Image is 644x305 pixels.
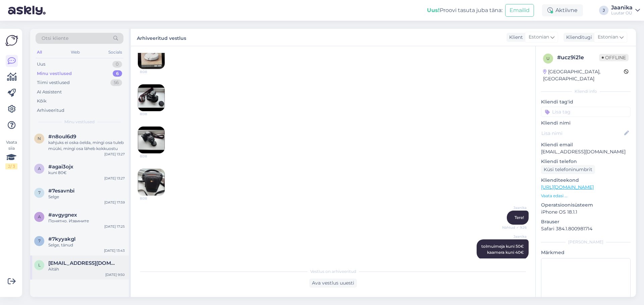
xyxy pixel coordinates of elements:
[37,107,64,114] div: Arhiveeritud
[599,6,608,15] div: J
[48,188,74,194] span: #7esavnbi
[48,218,125,224] div: Понятно. Извините
[598,33,618,41] span: Estonian
[541,202,631,209] p: Operatsioonisüsteem
[37,79,70,86] div: Tiimi vestlused
[104,224,125,229] div: [DATE] 17:25
[599,54,629,61] span: Offline
[541,107,631,117] input: Lisa tag
[541,141,631,148] p: Kliendi email
[5,163,17,169] div: 2 / 3
[563,34,592,41] div: Klienditugi
[37,98,47,104] div: Kõik
[104,176,125,181] div: [DATE] 13:27
[48,140,125,152] div: kahjuks ei oska öelda, mingi osa tuleb müüki, mingi osa läheb kokkuostu
[541,239,631,245] div: [PERSON_NAME]
[48,212,77,218] span: #avgygnex
[42,35,68,42] span: Otsi kliente
[543,68,624,82] div: [GEOGRAPHIC_DATA], [GEOGRAPHIC_DATA]
[48,236,75,242] span: #7kyyakgl
[427,6,502,14] div: Proovi tasuta juba täna:
[541,88,631,94] div: Kliendi info
[557,54,599,62] div: # ucz9i21e
[38,262,41,268] span: l
[501,225,527,230] span: Nähtud ✓ 9:26
[38,136,41,141] span: n
[140,154,165,159] span: 8:08
[529,33,549,41] span: Estonian
[48,266,125,272] div: Aitäh
[541,148,631,155] p: [EMAIL_ADDRESS][DOMAIN_NAME]
[541,158,631,165] p: Kliendi telefon
[541,209,631,216] p: iPhone OS 18.1.1
[140,196,165,201] span: 8:08
[541,165,595,174] div: Küsi telefoninumbrit
[501,234,527,239] span: Jaanika
[140,69,165,74] span: 8:08
[541,218,631,225] p: Brauser
[541,120,631,127] p: Kliendi nimi
[38,214,41,219] span: a
[501,205,527,210] span: Jaanika
[427,7,440,13] b: Uus!
[48,260,118,266] span: liis.arro@gmail.com
[38,190,41,195] span: 7
[48,134,76,140] span: #n8oul6d9
[138,42,165,69] img: Attachment
[64,119,95,125] span: Minu vestlused
[541,98,631,105] p: Kliendi tag'id
[611,10,633,16] div: Luutar OÜ
[137,33,186,42] label: Arhiveeritud vestlus
[69,48,81,57] div: Web
[138,84,165,111] img: Attachment
[36,48,43,57] div: All
[113,70,122,77] div: 6
[505,4,534,17] button: Emailid
[140,111,165,117] span: 8:08
[48,194,125,200] div: Selge
[541,130,623,137] input: Lisa nimi
[105,272,125,277] div: [DATE] 9:50
[611,5,633,10] div: Jaanika
[138,127,165,153] img: Attachment
[481,244,524,255] span: tolmuimeja kuni 50€ kaamera kuni 40€
[104,248,125,253] div: [DATE] 13:43
[112,61,122,68] div: 0
[107,48,123,57] div: Socials
[515,215,524,220] span: Tere!
[546,56,550,61] span: u
[48,242,125,248] div: Selge, tänud
[48,164,73,170] span: #agai3ojx
[138,169,165,196] img: Attachment
[104,200,125,205] div: [DATE] 17:59
[541,193,631,199] p: Vaata edasi ...
[38,238,41,243] span: 7
[38,166,41,171] span: a
[310,269,356,275] span: Vestlus on arhiveeritud
[5,139,17,169] div: Vaata siia
[611,5,640,16] a: JaanikaLuutar OÜ
[37,61,45,68] div: Uus
[542,4,583,16] div: Aktiivne
[37,70,72,77] div: Minu vestlused
[541,225,631,232] p: Safari 384.1.800981714
[110,79,122,86] div: 56
[48,170,125,176] div: kuni 80€
[5,34,18,47] img: Askly Logo
[309,279,357,288] div: Ava vestlus uuesti
[541,249,631,256] p: Märkmed
[37,89,62,95] div: AI Assistent
[104,152,125,157] div: [DATE] 13:27
[541,184,594,190] a: [URL][DOMAIN_NAME]
[541,177,631,184] p: Klienditeekond
[506,34,523,41] div: Klient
